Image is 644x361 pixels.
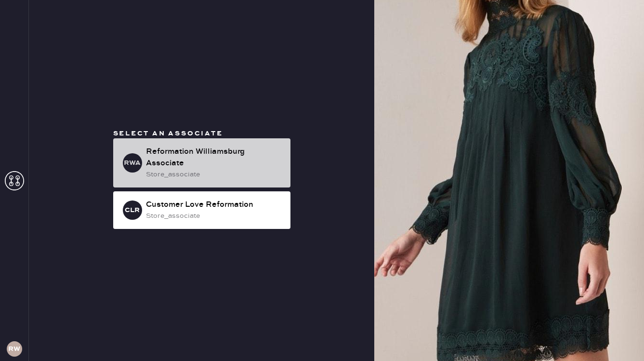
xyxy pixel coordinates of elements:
[113,129,223,138] span: Select an associate
[146,211,283,221] div: store_associate
[124,160,141,166] h3: RWA
[146,146,283,169] div: Reformation Williamsburg Associate
[125,207,140,214] h3: CLR
[8,346,20,352] h3: RW
[598,318,640,359] iframe: Front Chat
[146,169,283,180] div: store_associate
[146,199,283,211] div: Customer Love Reformation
